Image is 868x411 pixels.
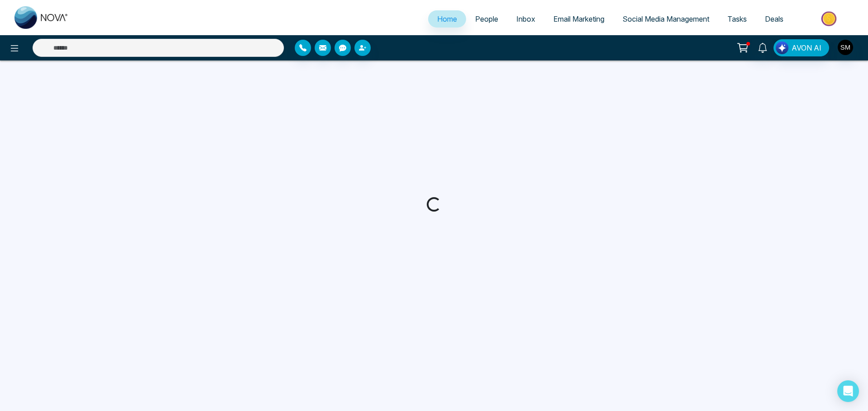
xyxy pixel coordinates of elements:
img: Lead Flow [776,42,788,54]
button: AVON AI [774,39,829,56]
span: Email Marketing [553,14,604,23]
img: Market-place.gif [797,9,863,29]
span: People [475,14,498,23]
span: Inbox [516,14,535,23]
a: Home [428,10,466,28]
a: Tasks [718,10,756,28]
img: Nova CRM Logo [14,6,69,29]
a: Email Marketing [544,10,613,28]
a: Inbox [507,10,544,28]
span: Tasks [727,14,747,23]
img: User Avatar [838,40,853,55]
div: Open Intercom Messenger [837,380,859,402]
a: Deals [756,10,793,28]
span: AVON AI [792,42,821,53]
span: Social Media Management [623,14,709,23]
a: People [466,10,507,28]
span: Deals [765,14,783,23]
span: Home [437,14,457,23]
a: Social Media Management [613,10,718,28]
